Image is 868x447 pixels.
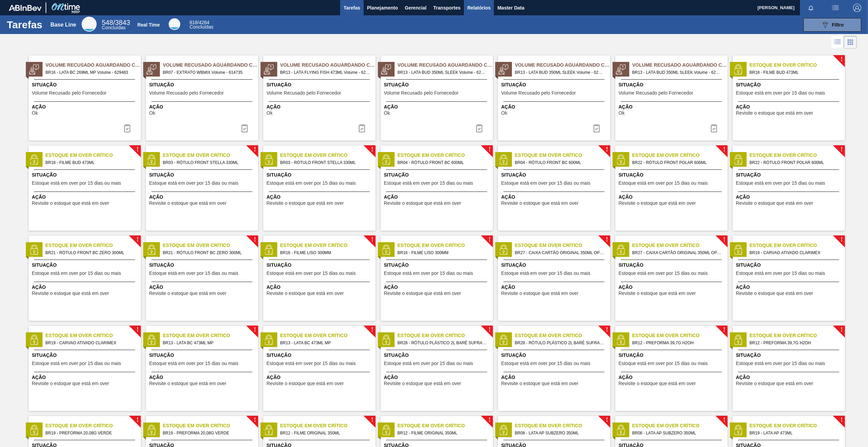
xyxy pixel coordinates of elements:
[371,147,373,152] span: !
[619,352,726,359] span: Situação
[501,291,579,296] span: Revisite o estoque que está em over
[264,245,274,255] img: status
[501,81,608,88] span: Situação
[736,81,843,88] span: Situação
[46,429,135,437] span: BR19 - PREFORMA 20,08G VERDE
[354,121,370,135] button: icon-task-complete
[831,36,844,49] div: Visão em Lista
[32,103,139,111] span: Ação
[515,159,605,166] span: BR04 - RÓTULO FRONT BC 600ML
[501,361,590,366] span: Estoque está em over por 15 dias ou mais
[632,69,722,76] span: BR13 - LATA BUD 350ML SLEEK Volume - 628913
[501,201,579,206] span: Revisite o estoque que está em over
[267,271,356,276] span: Estoque está em over por 15 dias ou mais
[733,425,743,435] img: status
[515,339,605,347] span: BR28 - RÓTULO PLÁSTICO 2L BARÉ SUFRAMA AH
[146,154,156,165] img: status
[371,327,373,332] span: !
[149,361,238,366] span: Estoque está em over por 15 dias ou mais
[515,69,605,76] span: BR13 - LATA BUD 350ML SLEEK Volume - 628912
[632,159,722,166] span: BR22 - RÓTULO FRONT POLAR 600ML
[498,64,508,74] img: status
[723,147,725,152] span: !
[632,249,722,256] span: BR27 - CAIXA CARTÃO ORIGINAL 350ML OPEN CORNER
[344,4,360,12] span: Tarefas
[501,181,590,186] span: Estoque está em over por 15 dias ou mais
[32,381,109,386] span: Revisite o estoque que está em over
[619,284,726,291] span: Ação
[384,291,461,296] span: Revisite o estoque que está em over
[619,194,726,201] span: Ação
[840,417,842,423] span: !
[619,90,693,96] span: Volume Recusado pelo Fornecedor
[267,171,374,179] span: Situação
[267,352,374,359] span: Situação
[619,201,696,206] span: Revisite o estoque que está em over
[515,429,605,437] span: BR08 - LATA AP SUBZERO 350ML
[619,111,625,116] span: Ok
[163,249,253,256] span: BR21 - RÓTULO FRONT BC ZERO 300ML
[267,284,374,291] span: Ação
[264,425,274,435] img: status
[32,271,121,276] span: Estoque está em over por 15 dias ou mais
[498,245,508,255] img: status
[515,332,610,339] span: Estoque em Over Crítico
[384,194,491,201] span: Ação
[736,262,843,269] span: Situação
[498,425,508,435] img: status
[515,152,610,159] span: Estoque em Over Crítico
[498,154,508,165] img: status
[853,4,861,12] img: Logout
[46,159,135,166] span: BR18 - FILME BUD 473ML
[501,103,608,111] span: Ação
[32,90,106,96] span: Volume Recusado pelo Fornecedor
[497,4,524,12] span: Master Data
[384,171,491,179] span: Situação
[384,201,461,206] span: Revisite o estoque que está em over
[619,81,726,88] span: Situação
[750,242,845,249] span: Estoque em Over Crítico
[189,20,209,25] span: / 4284
[736,361,825,366] span: Estoque está em over por 15 dias ou mais
[733,335,743,345] img: status
[384,284,491,291] span: Ação
[832,22,844,28] span: Filtro
[606,147,608,152] span: !
[750,339,839,347] span: BR12 - PREFORMA 39,7G H2OH
[163,159,253,166] span: BR03 - RÓTULO FRONT STELLA 330ML
[398,62,493,69] span: Volume Recusado Aguardando Ciência
[736,194,843,201] span: Ação
[32,262,139,269] span: Situação
[254,237,256,242] span: !
[733,64,743,74] img: status
[398,339,487,347] span: BR28 - RÓTULO PLÁSTICO 2L BARÉ SUFRAMA AH
[840,237,842,242] span: !
[750,249,839,256] span: BR19 - CARVAO ATIVADO CLARIMEX
[163,242,258,249] span: Estoque em Over Crítico
[844,36,857,49] div: Visão em Cards
[501,90,576,96] span: Volume Recusado pelo Fornecedor
[381,335,391,345] img: status
[267,361,356,366] span: Estoque está em over por 15 dias ou mais
[501,111,507,116] span: Ok
[706,121,722,135] div: Completar tarefa: 30360764
[163,62,258,69] span: Volume Recusado Aguardando Ciência
[46,242,141,249] span: Estoque em Over Crítico
[831,4,839,12] img: userActions
[149,284,256,291] span: Ação
[588,121,605,135] button: icon-task-complete
[32,352,139,359] span: Situação
[750,62,845,69] span: Estoque em Over Crítico
[280,69,370,76] span: BR13 - LATA FLYING FISH 473ML Volume - 629036
[163,69,253,76] span: BR07 - EXTRATO WBMIX Volume - 614735
[710,124,718,132] img: icon-task-complete
[46,422,141,429] span: Estoque em Over Crítico
[498,335,508,345] img: status
[46,332,141,339] span: Estoque em Over Crítico
[254,327,256,332] span: !
[736,381,813,386] span: Revisite o estoque que está em over
[381,154,391,165] img: status
[616,245,626,255] img: status
[119,121,135,135] div: Completar tarefa: 30360754
[149,181,238,186] span: Estoque está em over por 15 dias ou mais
